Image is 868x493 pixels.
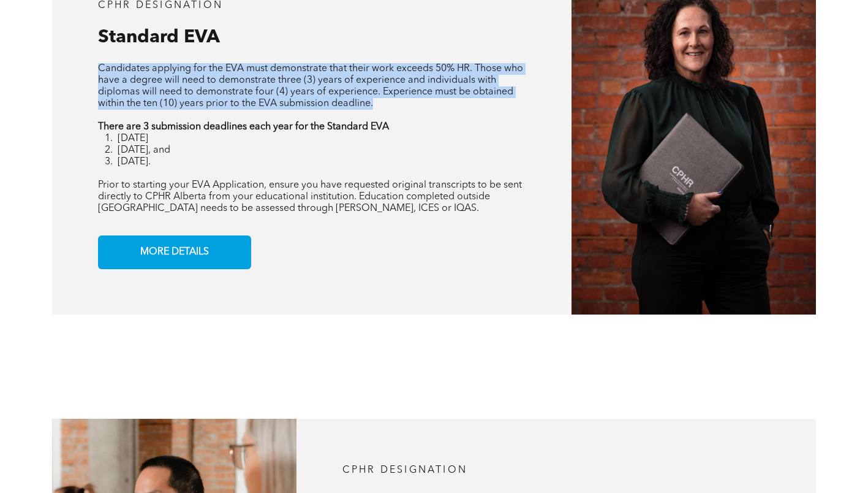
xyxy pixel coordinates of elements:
span: Prior to starting your EVA Application, ensure you have requested original transcripts to be sent... [98,180,522,213]
span: Standard EVA [98,28,220,47]
a: MORE DETAILS [98,235,251,269]
span: [DATE] [118,134,148,143]
span: [DATE], and [118,145,170,155]
span: MORE DETAILS [136,240,213,264]
span: CPHR DESIGNATION [98,1,223,10]
span: Candidates applying for the EVA must demonstrate that their work exceeds 50% HR. Those who have a... [98,64,523,109]
span: CPHR DESIGNATION [342,465,467,475]
strong: There are 3 submission deadlines each year for the Standard EVA [98,122,389,132]
span: [DATE]. [118,157,151,167]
